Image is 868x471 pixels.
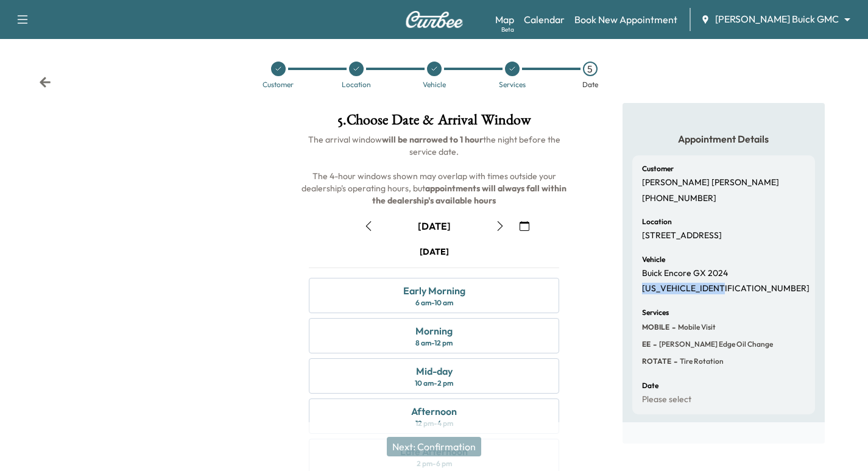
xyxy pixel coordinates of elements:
[524,12,565,27] a: Calendar
[299,113,569,133] h1: 5 . Choose Date & Arrival Window
[715,12,839,26] span: [PERSON_NAME] Buick GMC
[642,283,810,294] p: [US_VEHICLE_IDENTIFICATION_NUMBER]
[642,382,658,389] h6: Date
[642,356,671,366] span: ROTATE
[632,132,815,146] h5: Appointment Details
[495,12,514,27] a: MapBeta
[642,193,716,204] p: [PHONE_NUMBER]
[423,81,446,88] div: Vehicle
[415,338,453,348] div: 8 am - 12 pm
[416,364,453,378] div: Mid-day
[405,11,464,28] img: Curbee Logo
[642,218,672,225] h6: Location
[642,309,669,316] h6: Services
[415,298,453,308] div: 6 am - 10 am
[499,81,526,88] div: Services
[642,322,669,332] span: MOBILE
[420,246,449,258] div: [DATE]
[671,355,677,367] span: -
[411,404,457,419] div: Afternoon
[302,134,568,206] span: The arrival window the night before the service date. The 4-hour windows shown may overlap with t...
[669,321,676,333] span: -
[342,81,371,88] div: Location
[651,338,657,350] span: -
[263,81,294,88] div: Customer
[415,419,453,428] div: 12 pm - 4 pm
[642,339,651,349] span: EE
[582,81,598,88] div: Date
[372,183,568,206] b: appointments will always fall within the dealership's available hours
[676,322,716,332] span: Mobile Visit
[583,62,598,76] div: 5
[403,283,465,298] div: Early Morning
[39,76,51,88] div: Back
[642,268,728,279] p: Buick Encore GX 2024
[642,177,779,188] p: [PERSON_NAME] [PERSON_NAME]
[657,339,773,349] span: Ewing Edge Oil Change
[382,134,483,145] b: will be narrowed to 1 hour
[642,165,674,172] h6: Customer
[501,25,514,34] div: Beta
[415,324,453,338] div: Morning
[642,256,665,263] h6: Vehicle
[415,378,453,388] div: 10 am - 2 pm
[642,394,691,405] p: Please select
[642,230,722,241] p: [STREET_ADDRESS]
[574,12,677,27] a: Book New Appointment
[418,219,451,233] div: [DATE]
[677,356,724,366] span: Tire rotation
